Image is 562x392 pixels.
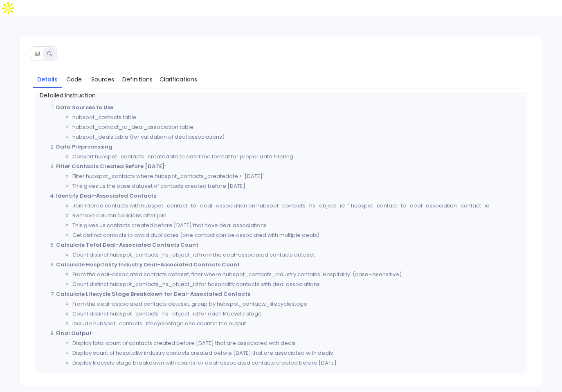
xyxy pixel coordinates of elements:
li: : [56,260,522,289]
li: Display total count of contacts created before [DATE] that are associated with deals [72,338,522,348]
li: Display count of hospitality industry contacts created before [DATE] that are associated with deals [72,348,522,358]
li: hubspot_contacts table [72,113,522,122]
span: Details [37,75,58,84]
span: Definitions [122,75,153,84]
li: This gives us the base dataset of contacts created before [DATE] [72,181,522,191]
li: hubspot_contact_to_deal_association table [72,122,522,132]
strong: Calculate Hospitality Industry Deal-Associated Contacts Count [56,261,240,268]
li: From the deal-associated contacts dataset, group by hubspot_contacts_lifecyclestage [72,299,522,309]
li: hubspot_deals table (for validation of deal associations) [72,132,522,142]
li: Count distinct hubspot_contacts_hs_object_id for each lifecycle stage [72,309,522,319]
li: From the deal-associated contacts dataset, filter where hubspot_contacts_industry contains 'Hospi... [72,270,522,279]
li: : [56,142,522,162]
li: : [56,191,522,240]
li: Get distinct contacts to avoid duplicates (one contact can be associated with multiple deals) [72,230,522,240]
li: Join filtered contacts with hubspot_contact_to_deal_association on hubspot_contacts_hs_object_id ... [72,201,522,211]
span: Detailed Instruction [40,91,522,99]
li: : [56,240,522,260]
li: Remove column collisions after join [72,211,522,221]
li: : [56,103,522,142]
strong: Identify Deal-Associated Contacts [56,192,156,200]
li: This gives us contacts created before [DATE] that have deal associations [72,221,522,230]
strong: Calculate Total Deal-Associated Contacts Count [56,241,198,249]
strong: Data Sources to Use [56,104,113,111]
strong: Filter Contacts Created Before [DATE] [56,162,165,170]
li: Count distinct hubspot_contacts_hs_object_id from the deal-associated contacts dataset [72,250,522,260]
li: Filter hubspot_contacts where hubspot_contacts_createdate < '[DATE]' [72,171,522,181]
span: Sources [91,75,114,84]
li: Convert hubspot_contacts_createdate to datetime format for proper date filtering [72,152,522,162]
li: : [56,329,522,368]
strong: Data Preprocessing [56,143,112,151]
li: Include hubspot_contacts_lifecyclestage and count in the output [72,319,522,329]
li: : [56,162,522,191]
strong: Final Output [56,329,92,337]
span: Code [66,75,82,84]
li: Display lifecycle stage breakdown with counts for deal-associated contacts created before [DATE] [72,358,522,368]
li: : [56,289,522,329]
span: Clarifications [160,75,197,84]
strong: Calculate Lifecycle Stage Breakdown for Deal-Associated Contacts [56,290,250,298]
li: Count distinct hubspot_contacts_hs_object_id for hospitality contacts with deal associations [72,279,522,289]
